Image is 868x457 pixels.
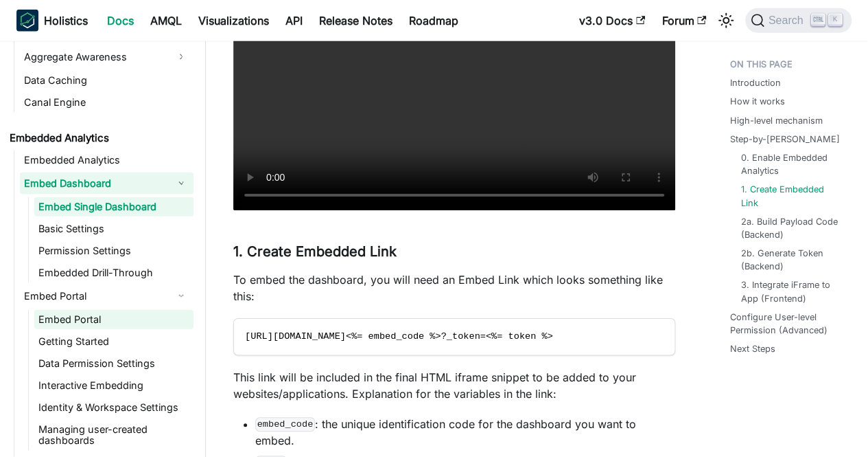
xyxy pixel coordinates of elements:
a: API [277,10,311,32]
button: Collapse sidebar category 'Embed Portal' [169,285,193,307]
a: AMQL [142,10,190,32]
h3: 1. Create Embedded Link [233,243,675,260]
a: Embedded Analytics [5,129,193,148]
a: Docs [99,10,142,32]
a: 2a. Build Payload Code (Backend) [741,215,841,241]
a: Configure User-level Permission (Advanced) [730,311,846,337]
p: This link will be included in the final HTML iframe snippet to be added to your websites/applicat... [233,369,675,402]
a: Getting Started [34,332,193,351]
button: Search (Ctrl+K) [745,8,852,33]
a: Data Caching [20,71,193,90]
span: [URL][DOMAIN_NAME]<%= embed_code %>?_token=<%= token %> [245,331,553,342]
a: Embedded Drill-Through [34,263,193,282]
code: embed_code [255,417,315,431]
button: Switch between dark and light mode (currently light mode) [715,10,737,32]
a: Embed Portal [34,310,193,329]
a: Introduction [730,76,781,89]
a: HolisticsHolistics [16,10,88,32]
a: 2b. Generate Token (Backend) [741,247,841,273]
a: Embedded Analytics [20,151,193,170]
a: Roadmap [401,10,467,32]
a: Canal Engine [20,93,193,112]
a: High-level mechanism [730,114,823,127]
a: 3. Integrate iFrame to App (Frontend) [741,278,841,304]
button: Expand sidebar category 'Aggregate Awareness' [169,46,193,68]
a: Embed Portal [20,285,169,307]
kbd: K [828,14,842,26]
a: Release Notes [311,10,401,32]
a: Forum [653,10,714,32]
button: Collapse sidebar category 'Embed Dashboard' [169,172,193,194]
a: How it works [730,95,785,108]
a: Embed Dashboard [20,172,169,194]
a: Managing user-created dashboards [34,420,193,450]
a: Basic Settings [34,219,193,238]
a: Interactive Embedding [34,376,193,395]
a: Identity & Workspace Settings [34,398,193,417]
a: Step-by-[PERSON_NAME] [730,133,840,146]
b: Holistics [44,12,88,29]
a: Embed Single Dashboard [34,197,193,216]
a: Visualizations [190,10,277,32]
li: : the unique identification code for the dashboard you want to embed. [255,416,675,449]
span: Search [764,14,812,27]
p: To embed the dashboard, you will need an Embed Link which looks something like this: [233,271,675,304]
img: Holistics [16,10,38,32]
a: Next Steps [730,342,775,355]
a: 0. Enable Embedded Analytics [741,151,841,177]
a: Permission Settings [34,241,193,260]
a: Aggregate Awareness [20,46,169,68]
a: v3.0 Docs [571,10,653,32]
a: 1. Create Embedded Link [741,183,841,209]
a: Data Permission Settings [34,354,193,373]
